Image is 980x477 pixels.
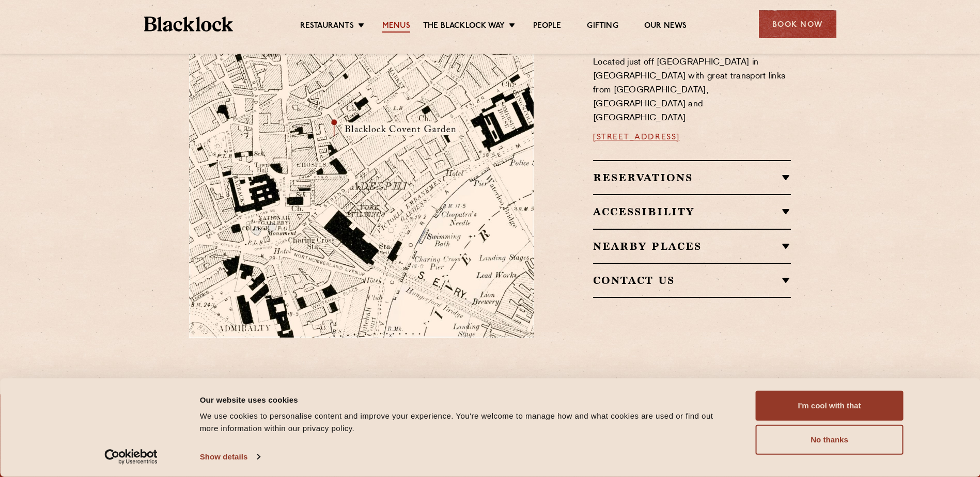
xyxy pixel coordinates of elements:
button: I'm cool with that [756,391,904,421]
h2: Nearby Places [593,240,791,252]
a: The Blacklock Way [423,21,505,33]
h2: Contact Us [593,274,791,287]
button: No thanks [756,425,904,455]
div: Our website uses cookies [200,393,733,406]
a: Usercentrics Cookiebot - opens in a new window [86,449,176,465]
a: Our News [644,21,687,33]
span: Located just off [GEOGRAPHIC_DATA] in [GEOGRAPHIC_DATA] with great transport links from [GEOGRAPH... [593,58,785,122]
a: Menus [382,21,410,33]
a: Show details [200,449,260,465]
a: [STREET_ADDRESS] [593,133,680,141]
h2: Accessibility [593,205,791,218]
div: Book Now [759,10,836,38]
h2: Reservations [593,171,791,184]
img: svg%3E [423,241,567,338]
img: BL_Textured_Logo-footer-cropped.svg [144,17,234,31]
a: People [533,21,561,33]
a: Restaurants [300,21,354,33]
a: Gifting [587,21,618,33]
div: We use cookies to personalise content and improve your experience. You're welcome to manage how a... [200,410,733,435]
